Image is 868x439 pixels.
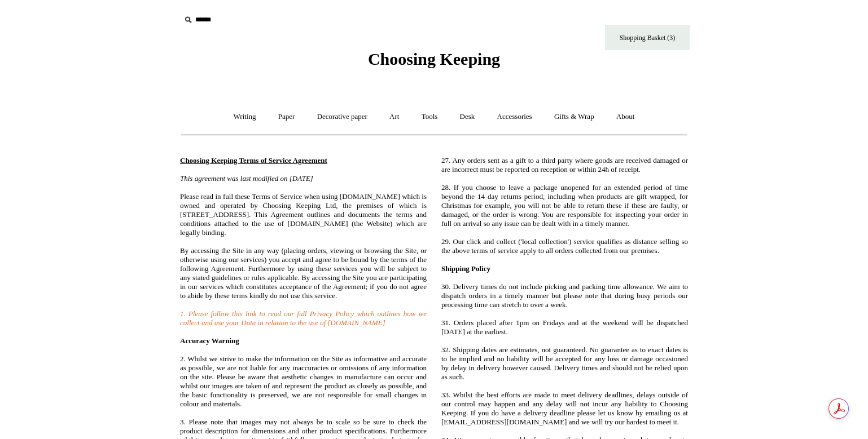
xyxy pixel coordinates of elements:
[450,102,485,132] a: Desk
[544,102,604,132] a: Gifts & Wrap
[180,174,313,183] i: This agreement was last modified on [DATE]
[606,102,645,132] a: About
[605,25,690,50] a: Shopping Basket (3)
[441,264,490,273] span: Shipping Policy
[411,102,448,132] a: Tools
[307,102,378,132] a: Decorative paper
[180,156,327,165] span: Choosing Keeping Terms of Service Agreement
[180,336,239,345] span: Accuracy Warning
[379,102,409,132] a: Art
[368,59,500,66] a: Choosing Keeping
[180,309,427,327] a: 1. Please follow this link to read our full Privacy Policy which outlines how we collect and use ...
[487,102,542,132] a: Accessories
[223,102,266,132] a: Writing
[368,50,500,68] span: Choosing Keeping
[268,102,305,132] a: Paper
